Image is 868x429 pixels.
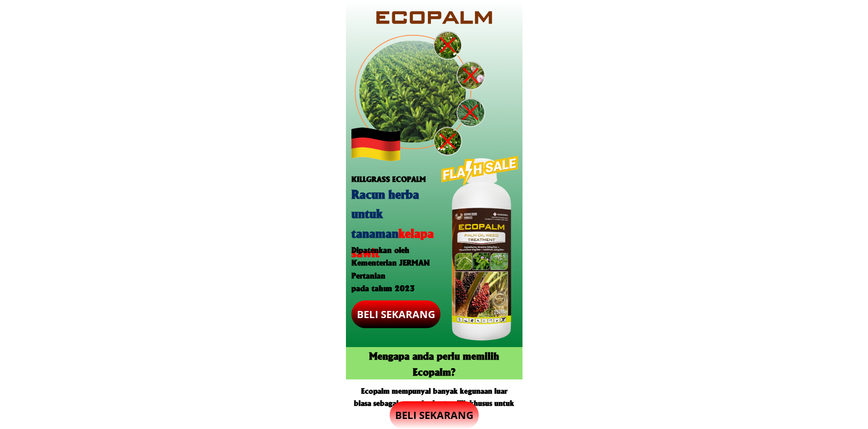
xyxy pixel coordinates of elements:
[351,243,435,295] h3: Dipatenkan oleh Kementerian JERMAN Pertanian pada tahun 2023
[351,224,434,260] span: kelapa sawit
[347,300,444,330] p: BELI SEKARANG
[354,384,514,421] h3: Ecopalm mempunyai banyak kegunaan luar biasa sebagai racun herba terpilih khusus untuk pokok kela...
[351,347,517,379] h2: Mengapa anda perlu memilih Ecopalm?
[390,401,479,429] p: BELI SEKARANG
[351,184,441,262] h2: Racun herba untuk tanaman
[351,173,435,185] h3: KILLGRASS ECOPALM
